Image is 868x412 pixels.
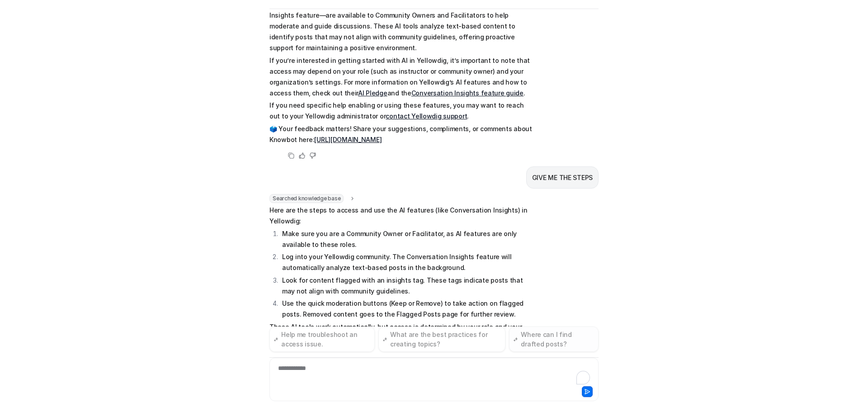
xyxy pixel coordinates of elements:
p: If you need specific help enabling or using these features, you may want to reach out to your Yel... [269,100,534,122]
button: What are the best practices for creating topics? [378,327,505,352]
p: If you’re interested in getting started with AI in Yellowdig, it’s important to note that access ... [269,55,534,99]
a: Conversation Insights feature guide [411,89,524,97]
p: Look for content flagged with an insights tag. These tags indicate posts that may not align with ... [282,275,534,297]
span: Searched knowledge base [269,194,344,203]
p: GIVE ME THE STEPS [532,172,593,183]
p: Use the quick moderation buttons (Keep or Remove) to take action on flagged posts. Removed conten... [282,298,534,320]
p: Make sure you are a Community Owner or Facilitator, as AI features are only available to these ro... [282,228,534,250]
p: Log into your Yellowdig community. The Conversation Insights feature will automatically analyze t... [282,251,534,273]
div: To enrich screen reader interactions, please activate Accessibility in Grammarly extension settings [272,364,596,384]
p: These AI tools work automatically, but access is determined by your role and your organization’s ... [269,322,534,343]
p: 🗳️ Your feedback matters! Share your suggestions, compliments, or comments about Knowbot here: [269,123,534,145]
p: Here are the steps to access and use the AI features (like Conversation Insights) in Yellowdig: [269,205,534,227]
a: contact Yellowdig support [386,112,467,120]
a: AI Pledge [358,89,387,97]
a: [URL][DOMAIN_NAME] [314,136,382,143]
button: Where can I find drafted posts? [509,327,599,352]
button: Help me troubleshoot an access issue. [269,327,375,352]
